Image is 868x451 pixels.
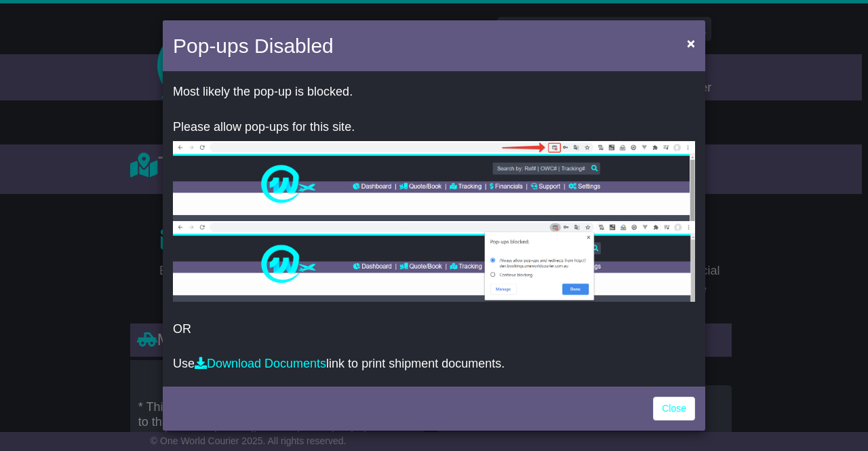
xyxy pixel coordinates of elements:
[173,141,695,221] img: allow-popup-1.png
[195,357,326,370] a: Download Documents
[163,75,705,383] div: OR
[173,357,695,372] p: Use link to print shipment documents.
[173,31,334,61] h4: Pop-ups Disabled
[173,120,695,135] p: Please allow pop-ups for this site.
[653,397,695,420] a: Close
[173,221,695,302] img: allow-popup-2.png
[687,35,695,51] span: ×
[680,29,702,57] button: Close
[173,85,695,100] p: Most likely the pop-up is blocked.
